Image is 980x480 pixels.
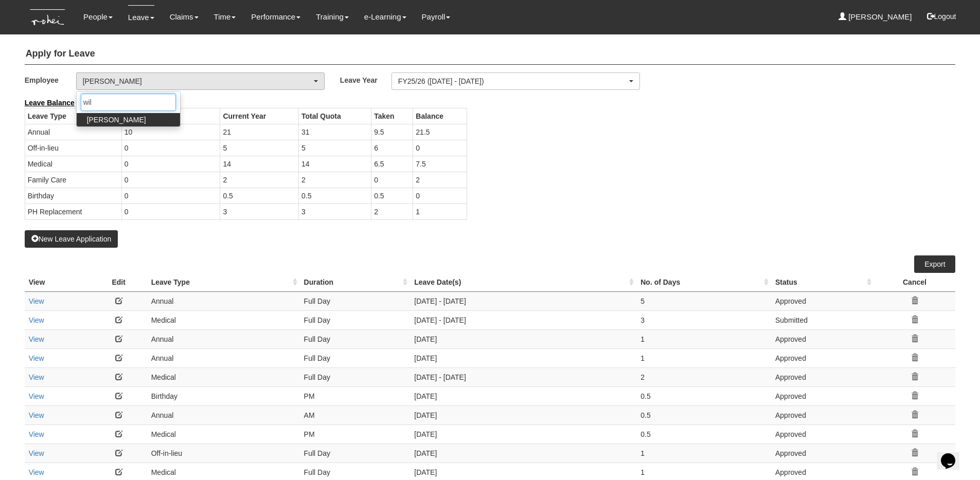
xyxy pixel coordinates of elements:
[81,94,176,111] input: Search
[29,430,44,438] a: View
[29,392,44,400] a: View
[771,405,874,424] td: Approved
[25,140,121,156] td: Off-in-lieu
[636,310,771,329] td: 3
[300,424,411,444] td: PM
[25,230,118,248] button: New Leave Application
[636,348,771,367] td: 1
[91,273,147,292] th: Edit
[298,204,371,219] td: 3
[636,367,771,386] td: 2
[636,291,771,310] td: 5
[83,5,113,29] a: People
[371,204,413,219] td: 2
[316,5,349,29] a: Training
[147,444,300,463] td: Off-in-lieu
[364,5,406,29] a: e-Learning
[214,5,236,29] a: Time
[121,156,220,172] td: 0
[121,124,220,140] td: 10
[300,386,411,405] td: PM
[371,124,413,140] td: 9.5
[121,188,220,204] td: 0
[147,310,300,329] td: Medical
[298,108,371,124] th: Total Quota
[410,348,636,367] td: [DATE]
[25,172,121,188] td: Family Care
[371,172,413,188] td: 0
[371,108,413,124] th: Taken
[413,156,467,172] td: 7.5
[29,335,44,343] a: View
[298,188,371,204] td: 0.5
[29,316,44,324] a: View
[29,354,44,362] a: View
[25,108,121,124] th: Leave Type
[771,329,874,348] td: Approved
[300,273,411,292] th: Duration : activate to sort column ascending
[371,140,413,156] td: 6
[636,444,771,463] td: 1
[121,172,220,188] td: 0
[413,140,467,156] td: 0
[839,5,912,29] a: [PERSON_NAME]
[25,124,121,140] td: Annual
[410,291,636,310] td: [DATE] - [DATE]
[147,424,300,444] td: Medical
[413,124,467,140] td: 21.5
[410,386,636,405] td: [DATE]
[147,329,300,348] td: Annual
[25,188,121,204] td: Birthday
[220,156,299,172] td: 14
[220,188,299,204] td: 0.5
[220,124,299,140] td: 21
[147,348,300,367] td: Annual
[298,172,371,188] td: 2
[771,291,874,310] td: Approved
[914,255,955,273] a: Export
[410,273,636,292] th: Leave Date(s) : activate to sort column ascending
[300,405,411,424] td: AM
[300,444,411,463] td: Full Day
[771,348,874,367] td: Approved
[410,405,636,424] td: [DATE]
[371,188,413,204] td: 0.5
[121,140,220,156] td: 0
[410,310,636,329] td: [DATE] - [DATE]
[29,373,44,381] a: View
[771,444,874,463] td: Approved
[410,329,636,348] td: [DATE]
[371,156,413,172] td: 6.5
[25,72,76,87] label: Employee
[128,5,154,29] a: Leave
[771,367,874,386] td: Approved
[636,329,771,348] td: 1
[300,291,411,310] td: Full Day
[771,273,874,292] th: Status : activate to sort column ascending
[147,291,300,310] td: Annual
[298,124,371,140] td: 31
[29,411,44,419] a: View
[25,204,121,219] td: PH Replacement
[300,329,411,348] td: Full Day
[147,386,300,405] td: Birthday
[220,204,299,219] td: 3
[413,172,467,188] td: 2
[340,72,391,87] label: Leave Year
[25,156,121,172] td: Medical
[771,424,874,444] td: Approved
[29,468,44,476] a: View
[87,115,146,125] span: [PERSON_NAME]
[636,424,771,444] td: 0.5
[29,449,44,457] a: View
[874,273,956,292] th: Cancel
[220,140,299,156] td: 5
[636,273,771,292] th: No. of Days : activate to sort column ascending
[391,72,640,90] button: FY25/26 ([DATE] - [DATE])
[298,156,371,172] td: 14
[300,310,411,329] td: Full Day
[413,188,467,204] td: 0
[636,386,771,405] td: 0.5
[920,4,964,29] button: Logout
[413,108,467,124] th: Balance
